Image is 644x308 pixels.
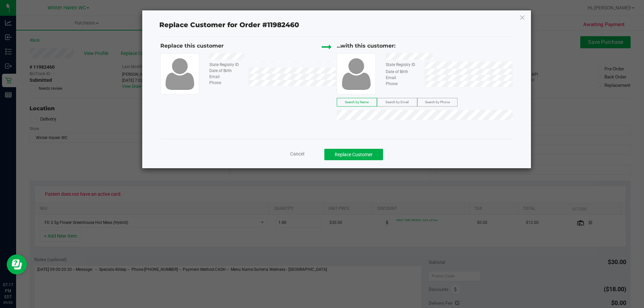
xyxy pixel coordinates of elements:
[385,100,409,104] span: Search by Email
[381,81,425,87] div: Phone
[381,75,425,81] div: Email
[338,56,374,91] img: user-icon.png
[204,68,248,74] div: Date of Birth
[381,62,425,68] div: State Registry ID
[381,69,425,75] div: Date of Birth
[204,62,248,68] div: State Registry ID
[290,151,304,157] span: Cancel
[162,56,198,91] img: user-icon.png
[337,43,395,49] span: ...with this customer:
[160,43,224,49] span: Replace this customer
[204,74,248,80] div: Email
[155,19,303,31] span: Replace Customer for Order #11982460
[324,149,383,160] button: Replace Customer
[7,254,27,274] iframe: Resource center
[425,100,450,104] span: Search by Phone
[345,100,369,104] span: Search by Name
[204,80,248,86] div: Phone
